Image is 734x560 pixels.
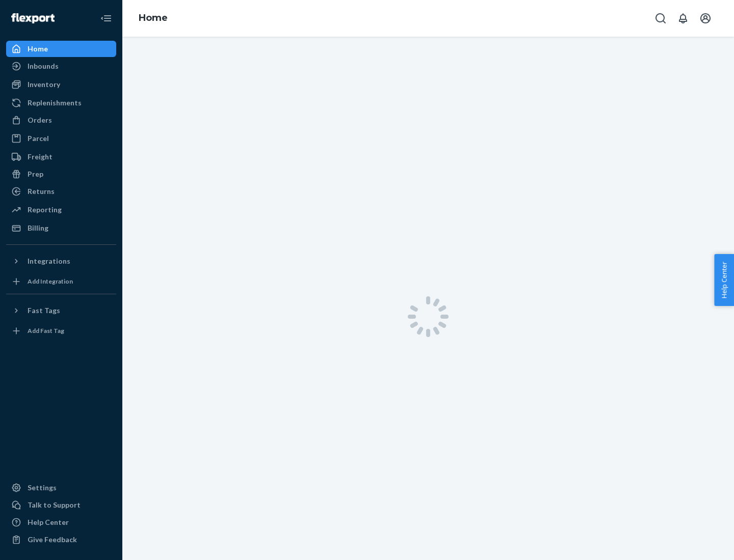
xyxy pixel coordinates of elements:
a: Replenishments [6,95,116,111]
a: Parcel [6,130,116,147]
button: Talk to Support [6,497,116,513]
button: Open notifications [673,8,693,29]
button: Close Navigation [96,8,116,29]
div: Settings [28,483,57,493]
img: Flexport logo [11,13,55,23]
button: Give Feedback [6,531,116,548]
div: Give Feedback [28,535,77,545]
div: Reporting [28,205,62,215]
ol: breadcrumbs [130,4,176,33]
div: Talk to Support [28,500,81,510]
a: Home [139,12,168,23]
div: Replenishments [28,98,82,108]
div: Freight [28,152,53,162]
div: Integrations [28,256,70,266]
div: Add Fast Tag [28,326,64,335]
a: Freight [6,149,116,165]
button: Open account menu [695,8,716,29]
button: Open Search Box [650,8,671,29]
a: Settings [6,480,116,496]
a: Prep [6,166,116,182]
div: Orders [28,115,52,125]
div: Returns [28,186,55,197]
div: Home [28,44,48,54]
div: Prep [28,169,43,179]
a: Add Integration [6,273,116,290]
button: Integrations [6,253,116,269]
div: Add Integration [28,277,73,286]
a: Inbounds [6,58,116,74]
a: Billing [6,220,116,236]
div: Billing [28,223,48,233]
a: Help Center [6,514,116,530]
div: Parcel [28,133,49,144]
a: Inventory [6,76,116,93]
a: Returns [6,183,116,200]
a: Add Fast Tag [6,323,116,339]
a: Home [6,41,116,57]
button: Help Center [714,254,734,306]
button: Fast Tags [6,302,116,319]
div: Inbounds [28,61,59,71]
a: Orders [6,112,116,128]
div: Help Center [28,517,69,527]
div: Fast Tags [28,305,60,316]
a: Reporting [6,202,116,218]
div: Inventory [28,79,60,90]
